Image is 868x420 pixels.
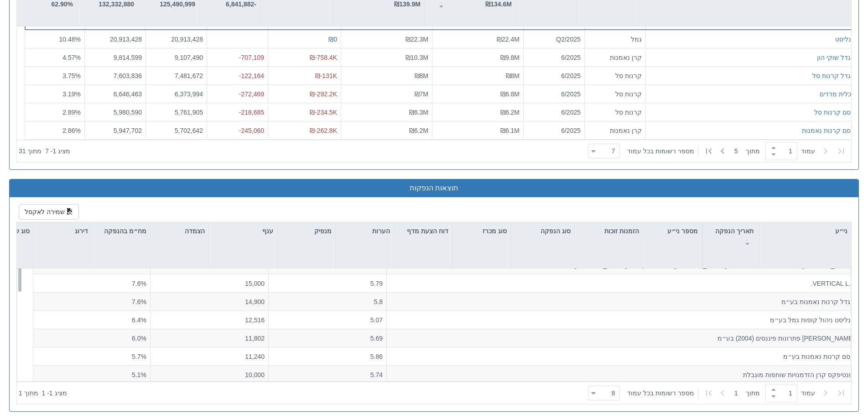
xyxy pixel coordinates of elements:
[99,0,134,8] strong: 132,332,880
[588,126,642,135] div: קרן נאמנות
[310,90,337,98] span: ₪-292.2K
[88,89,142,99] div: 6,646,463
[817,53,855,62] button: מגדל שוקי הון
[575,222,643,240] div: הזמנות זוכות
[154,279,265,288] div: 15,000
[315,72,337,79] span: ₪-131K
[511,222,574,240] div: סוג הנפקה
[500,54,520,61] span: ₪9.8M
[527,53,581,62] div: 6/2025
[52,0,73,8] strong: 62.90%
[272,352,383,361] div: 5.86
[29,71,81,80] div: 3.75 %
[500,127,520,134] span: ₪6.1M
[154,370,265,379] div: 10,000
[92,222,150,250] div: מח״מ בהנפקה
[415,90,428,98] span: ₪7M
[405,36,428,43] span: ₪22.3M
[211,126,264,135] div: -245,060
[150,89,203,99] div: 6,373,994
[37,279,146,288] div: 7.6%
[734,147,746,156] span: 5
[588,89,642,99] div: קרנות סל
[500,109,520,116] span: ₪6.2M
[272,297,383,306] div: 5.8
[814,108,855,117] div: קסם קרנות סל
[409,109,428,116] span: ₪6.3M
[150,71,203,80] div: 7,481,672
[272,370,383,379] div: 5.74
[277,222,335,240] div: מנפיק
[310,109,337,116] span: ₪-234.5K
[150,53,203,62] div: 9,107,490
[29,53,81,62] div: 4.57 %
[452,222,510,240] div: סוג מכרז
[394,0,421,8] strong: ₪139.9M
[584,383,849,403] div: ‏ מתוך
[801,147,815,156] span: ‏עמוד
[37,334,146,343] div: 6.0%
[19,383,67,403] div: ‏מציג 1 - 1 ‏ מתוך 1
[506,72,520,79] span: ₪8M
[812,71,855,80] button: מגדל קרנות סל
[835,35,855,44] button: אנליסט
[29,89,81,99] div: 3.19 %
[150,126,203,135] div: 5,702,642
[390,370,855,379] div: פונטיפקס קרן הזדמנויות שותפות מוגבלת
[29,126,81,135] div: 2.86 %
[390,279,855,288] div: VERTICAL L.P.
[390,297,855,306] div: מגדל קרנות נאמנות בע״מ
[29,108,81,117] div: 2.89 %
[627,388,694,398] span: ‏מספר רשומות בכל עמוד
[394,222,452,250] div: דוח הצעת מדף
[272,315,383,325] div: 5.07
[211,71,264,80] div: -122,164
[211,53,264,62] div: -707,109
[34,222,92,240] div: דירוג
[588,71,642,80] div: קרנות סל
[37,370,146,379] div: 5.1%
[527,71,581,80] div: 6/2025
[588,53,642,62] div: קרן נאמנות
[588,108,642,117] div: קרנות סל
[584,141,849,161] div: ‏ מתוך
[37,315,146,325] div: 6.4%
[150,35,203,44] div: 20,913,428
[226,0,256,8] strong: -6,841,882
[151,222,208,240] div: הצמדה
[310,127,337,134] span: ₪-262.8K
[88,35,142,44] div: 20,913,428
[415,72,428,79] span: ₪8M
[588,35,642,44] div: גמל
[734,388,746,398] span: 1
[211,89,264,99] div: -272,469
[16,184,852,192] h3: תוצאות הנפקות
[703,222,759,250] div: תאריך הנפקה
[37,352,146,361] div: 5.7%
[527,108,581,117] div: 6/2025
[390,315,855,325] div: אנליסט ניהול קופות גמל בע״מ
[272,334,383,343] div: 5.69
[154,352,265,361] div: 11,240
[485,0,512,8] strong: ₪134.6M
[802,126,855,135] button: קסם קרנות נאמנות
[160,0,195,8] strong: 125,490,999
[88,126,142,135] div: 5,947,702
[409,127,428,134] span: ₪6.2M
[820,89,855,99] button: תכלית מדדים
[405,54,428,61] span: ₪10.3M
[760,222,851,240] div: ני״ע
[643,222,702,240] div: מספר ני״ע
[272,279,383,288] div: 5.79
[19,141,70,161] div: ‏מציג 1 - 7 ‏ מתוך 31
[154,297,265,306] div: 14,900
[627,147,694,156] span: ‏מספר רשומות בכל עמוד
[154,315,265,325] div: 12,516
[801,388,815,398] span: ‏עמוד
[527,89,581,99] div: 6/2025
